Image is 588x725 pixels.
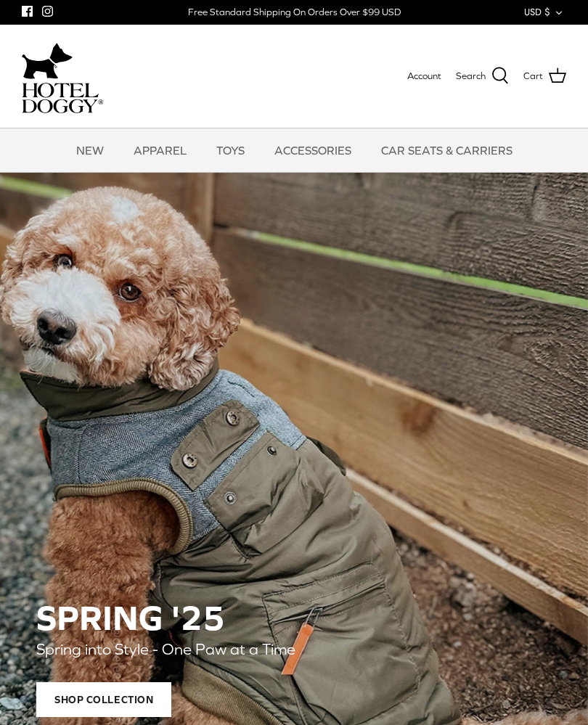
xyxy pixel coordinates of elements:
a: TOYS [203,128,258,172]
a: APPAREL [121,128,200,172]
p: Spring into Style - One Paw at a Time [36,637,552,663]
a: Account [407,69,441,84]
span: Cart [523,69,543,84]
a: Search [456,67,509,86]
div: Free Standard Shipping On Orders Over $99 USD [188,6,401,19]
a: Cart [523,67,566,86]
h2: SPRING '25 [36,599,552,637]
a: NEW [63,128,117,172]
a: hoteldoggycom [22,39,103,113]
span: Search [456,69,486,84]
a: Free Standard Shipping On Orders Over $99 USD [188,1,401,23]
img: dog-icon.svg [22,39,73,83]
span: Account [407,70,441,81]
a: Facebook [22,6,33,17]
span: Shop Collection [36,682,171,717]
a: ACCESSORIES [261,128,364,172]
a: CAR SEATS & CARRIERS [368,128,526,172]
a: Instagram [42,6,53,17]
img: hoteldoggycom [22,83,103,113]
